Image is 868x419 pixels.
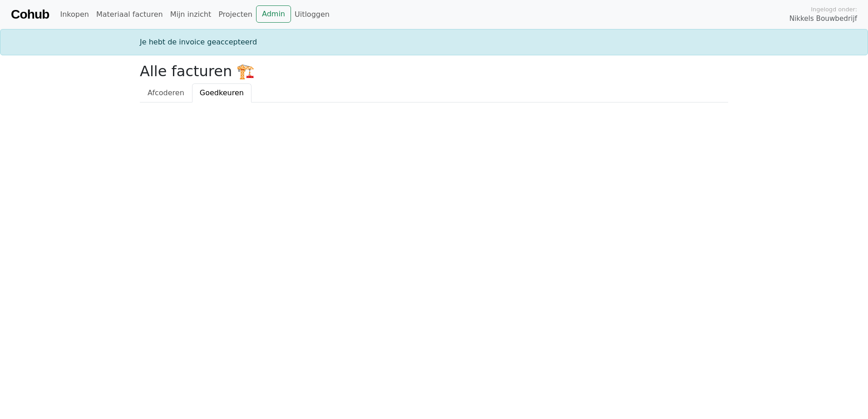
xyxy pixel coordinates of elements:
[140,63,728,80] h2: Alle facturen 🏗️
[11,4,49,25] a: Cohub
[811,5,857,14] span: Ingelogd onder:
[93,5,167,24] a: Materiaal facturen
[789,14,857,24] span: Nikkels Bouwbedrijf
[140,83,192,102] a: Afcoderen
[56,5,92,24] a: Inkopen
[134,37,734,48] div: Je hebt de invoice geaccepteerd
[167,5,215,24] a: Mijn inzicht
[192,83,252,102] a: Goedkeuren
[148,88,184,97] span: Afcoderen
[291,5,333,24] a: Uitloggen
[215,5,256,24] a: Projecten
[256,5,291,23] a: Admin
[200,88,244,97] span: Goedkeuren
